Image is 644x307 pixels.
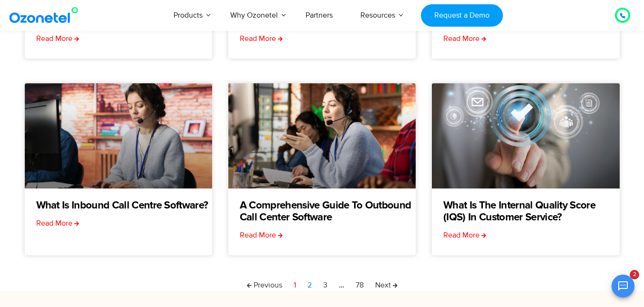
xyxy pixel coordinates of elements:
[294,280,296,290] span: 1
[240,200,416,224] a: A Comprehensive Guide to Outbound Call Center Software
[247,280,282,290] span: Previous
[323,279,327,291] a: 3
[443,33,486,44] a: Read more about Top 10 Customer Service Software in 2025 (+Pricing)
[421,4,502,27] a: Request a Demo
[339,280,344,290] span: …
[240,229,283,241] a: Read more about A Comprehensive Guide to Outbound Call Center Software
[356,279,364,291] a: 78
[36,218,79,229] a: Read more about What Is Inbound Call Centre Software?
[36,33,79,44] a: Read more about Voicebots in Banking: A Complete Guide
[240,33,283,44] a: Read more about AI IVR Explained: Everything You Need to Know
[24,279,620,291] nav: Pagination
[630,270,639,279] span: 2
[443,200,619,224] a: What is the Internal Quality Score (IQS) in Customer Service?
[443,229,486,241] a: Read more about What is the Internal Quality Score (IQS) in Customer Service?
[375,279,398,291] a: Next
[36,200,208,212] a: What Is Inbound Call Centre Software?
[307,279,312,291] a: 2
[612,275,634,297] button: Open chat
